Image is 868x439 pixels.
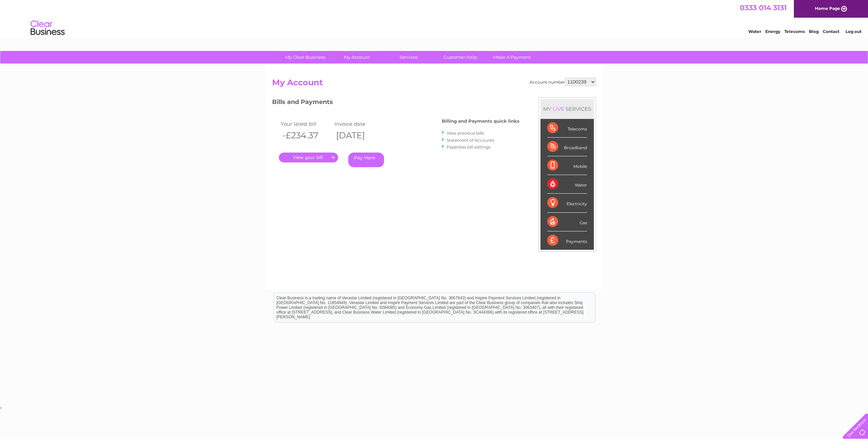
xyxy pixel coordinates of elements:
[784,29,805,34] a: Telecoms
[279,153,338,162] a: .
[823,29,839,34] a: Contact
[748,29,761,34] a: Water
[329,51,385,64] a: My Account
[348,153,384,167] a: Pay Here
[333,128,386,142] th: [DATE]
[547,138,587,156] div: Broadband
[279,119,333,128] td: Your latest bill
[551,106,566,112] div: LIVE
[333,119,386,128] td: Invoice date
[381,51,437,64] a: Services
[277,51,333,64] a: My Clear Business
[765,29,780,34] a: Energy
[530,78,596,86] div: Account number
[272,97,519,109] h3: Bills and Payments
[547,119,587,138] div: Telecoms
[272,78,596,91] h2: My Account
[809,29,819,34] a: Blog
[442,119,519,124] h4: Billing and Payments quick links
[279,128,333,142] th: -£234.37
[547,175,587,194] div: Water
[484,51,540,64] a: Make A Payment
[547,231,587,250] div: Payments
[447,130,484,136] a: View previous bills
[846,29,862,34] a: Log out
[30,18,65,38] img: logo.png
[447,138,494,143] a: Statement of Accounts
[432,51,488,64] a: Customer Help
[447,144,490,150] a: Paperless bill settings
[540,99,594,119] div: MY SERVICES
[274,4,595,33] div: Clear Business is a trading name of Verastar Limited (registered in [GEOGRAPHIC_DATA] No. 3667643...
[740,3,787,12] a: 0333 014 3131
[547,213,587,231] div: Gas
[547,194,587,212] div: Electricity
[547,156,587,175] div: Mobile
